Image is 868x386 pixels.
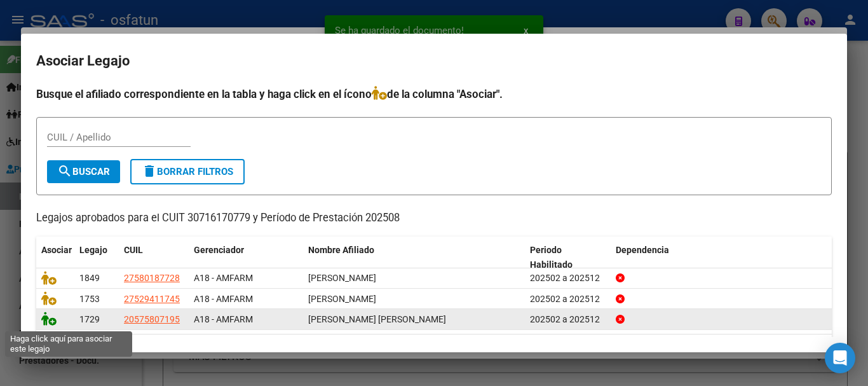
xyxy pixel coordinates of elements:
[308,314,446,324] span: GIMENEZ PEPPE FELIPE EZEQUIEL
[611,237,832,279] datatable-header-cell: Dependencia
[825,343,855,373] div: Open Intercom Messenger
[616,245,669,255] span: Dependencia
[79,294,100,304] span: 1753
[47,160,120,183] button: Buscar
[79,314,100,324] span: 1729
[124,294,180,304] span: 27529411745
[36,237,74,279] datatable-header-cell: Asociar
[142,166,233,177] span: Borrar Filtros
[308,294,376,304] span: PALANA OLIVEROS BIANCA
[530,245,573,270] span: Periodo Habilitado
[57,166,110,177] span: Buscar
[79,245,107,255] span: Legajo
[36,49,832,73] h2: Asociar Legajo
[194,294,253,304] span: A18 - AMFARM
[36,86,832,102] h4: Busque el afiliado correspondiente en la tabla y haga click en el ícono de la columna "Asociar".
[130,159,245,184] button: Borrar Filtros
[74,237,119,279] datatable-header-cell: Legajo
[194,273,253,283] span: A18 - AMFARM
[308,245,374,255] span: Nombre Afiliado
[189,237,303,279] datatable-header-cell: Gerenciador
[57,163,72,179] mat-icon: search
[194,314,253,324] span: A18 - AMFARM
[530,271,606,286] div: 202502 a 202512
[124,273,180,283] span: 27580187728
[36,210,832,226] p: Legajos aprobados para el CUIT 30716170779 y Período de Prestación 202508
[36,334,832,366] div: 3 registros
[308,273,376,283] span: CARMONA MARIANI JUANA
[41,245,72,255] span: Asociar
[530,292,606,307] div: 202502 a 202512
[119,237,189,279] datatable-header-cell: CUIL
[142,163,157,179] mat-icon: delete
[124,245,143,255] span: CUIL
[124,314,180,324] span: 20575807195
[79,273,100,283] span: 1849
[530,312,606,327] div: 202502 a 202512
[194,245,244,255] span: Gerenciador
[303,237,525,279] datatable-header-cell: Nombre Afiliado
[525,237,611,279] datatable-header-cell: Periodo Habilitado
